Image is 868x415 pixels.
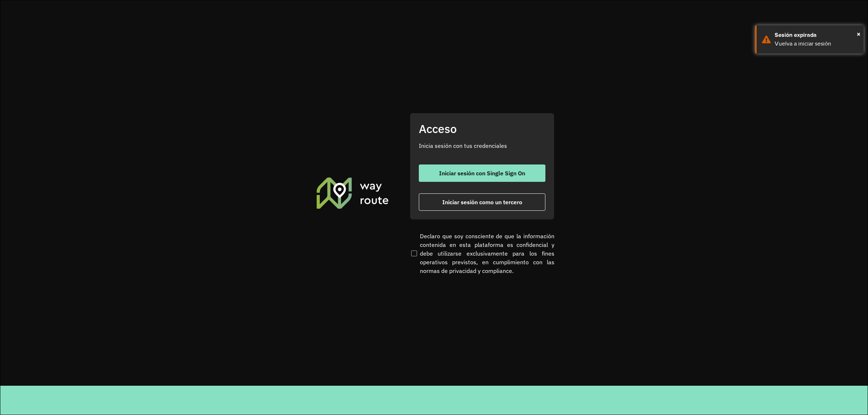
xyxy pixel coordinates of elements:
[410,232,554,275] label: Declaro que soy consciente de que la información contenida en esta plataforma es confidencial y d...
[419,122,545,136] h2: Acceso
[857,29,860,39] span: ×
[775,31,858,39] div: Sesión expirada
[419,141,545,150] p: Inicia sesión con tus credenciales
[315,176,390,210] img: Roteirizador AmbevTech
[442,199,522,205] span: Iniciar sesión como un tercero
[419,164,545,182] button: button
[857,29,860,39] button: Close
[775,39,858,48] div: Vuelva a iniciar sesión
[419,193,545,211] button: button
[439,170,525,176] span: Iniciar sesión con Single Sign On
